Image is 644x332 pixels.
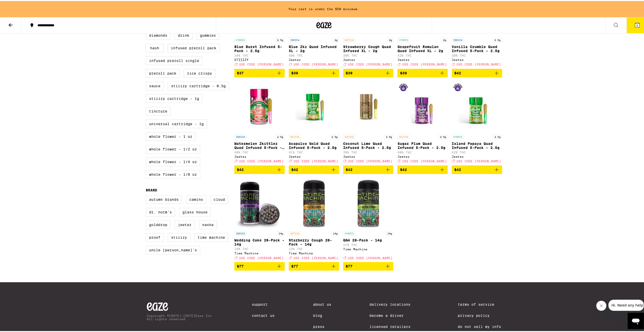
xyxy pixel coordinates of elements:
label: Drink [175,30,193,39]
label: Preroll Pack [146,68,180,77]
p: HYBRID [452,134,464,138]
button: Add to bag [343,68,393,76]
p: 34% THC [234,53,285,56]
a: Open page for Sugar Plum Quad Infused 5-Pack - 2.5g from Jeeter [397,80,448,164]
a: Open page for Starberry Cough 28-Pack - 14g from Time Machine [289,177,339,261]
button: Add to bag [452,68,502,76]
p: Grapefruit Romulan Quad Infused XL - 2g [397,44,448,52]
p: HYBRID [343,230,355,235]
p: Starberry Cough 28-Pack - 14g [289,237,339,245]
label: Diamonds [146,30,171,39]
span: USE CODE [PERSON_NAME] [456,159,501,162]
label: Whole Flower - 1/8 oz [146,169,200,178]
label: Whole Flower - 1/4 oz [146,157,200,165]
a: Licensed Retailers [369,324,420,328]
button: Add to bag [343,164,393,173]
label: Glass House [179,207,211,215]
button: Add to bag [289,68,339,76]
a: Open page for GG4 28-Pack - 14g from Time Machine [343,177,393,261]
label: Time Machine [194,232,228,241]
p: SATIVA [343,134,355,138]
label: Gummies [197,30,219,39]
label: NASHA [199,219,217,228]
button: Add to bag [397,68,448,76]
div: Time Machine [289,251,339,254]
span: Hi. Need any help? [3,4,36,8]
p: Vanilla Crumble Quad Infused 5-Pack - 2.5g [452,44,502,52]
span: USE CODE [PERSON_NAME] [294,159,338,162]
label: Cloud [210,194,228,203]
label: STIIIZY Cartridge - 0.5g [168,81,229,89]
a: Delivery Locations [369,301,420,305]
span: USE CODE [PERSON_NAME] [402,159,447,162]
p: 2.5g [439,134,448,138]
p: Copyright © [DATE]-[DATE] Eaze Inc. All rights reserved. [147,313,214,320]
span: $77 [237,263,244,267]
label: Universal Cartridge - 1g [146,119,207,127]
span: $42 [237,167,244,171]
span: USE CODE [PERSON_NAME] [239,62,284,65]
img: Jeeter - Acapulco Gold Quad Infused 5-Pack - 2.5g [289,80,339,131]
button: Add to bag [397,164,448,173]
span: $39 [400,70,407,74]
a: Blog [313,313,331,317]
label: Jeeter [175,219,195,228]
span: $42 [291,167,298,171]
p: 2.5g [493,37,502,41]
a: Open page for Watermelon Zkittlez Quad Infused 5-Pack - 2.5g from Jeeter [234,80,285,164]
a: Terms of Service [458,301,501,305]
span: $42 [346,167,352,171]
p: 2g [333,37,339,41]
a: Open page for Wedding Cake 28-Pack - 14g from Time Machine [234,177,285,261]
p: GG4 28-Pack - 14g [343,237,393,241]
img: Jeeter - Coconut Lime Quad Infused 5-Pack - 2.5g [343,80,393,131]
label: Tincture [146,106,171,115]
p: Wedding Cake 28-Pack - 14g [234,237,285,245]
label: Sauce [146,81,164,89]
span: 5 [636,23,638,26]
div: STIIIZY [234,57,285,60]
a: Press [313,324,331,328]
p: Acapulco Gold Quad Infused 5-Pack - 2.5g [289,141,339,149]
p: 40% THC [397,150,448,153]
label: Whole Flower - 1 oz [146,131,196,140]
p: 14g [386,230,393,235]
iframe: Button to launch messaging window [628,312,644,328]
a: Privacy Policy [458,313,501,317]
button: Add to bag [289,164,339,173]
div: Jeeter [289,57,339,60]
p: 21% THC [343,242,393,246]
div: Jeeter [343,154,393,157]
p: INDICA [289,37,301,41]
span: $39 [291,70,298,74]
label: Autumn Brands [146,194,182,203]
p: Sugar Plum Quad Infused 5-Pack - 2.5g [397,141,448,149]
p: 42% THC [452,150,502,153]
p: 38% THC [343,53,393,56]
img: Jeeter - Sugar Plum Quad Infused 5-Pack - 2.5g [397,80,448,131]
p: SATIVA [289,230,301,235]
span: $77 [291,263,298,267]
span: USE CODE [PERSON_NAME] [402,62,447,65]
button: Add to bag [452,164,502,173]
p: Island Papaya Quad Infused 5-Pack - 2.5g [452,141,502,149]
p: Coconut Lime Quad Infused 5-Pack - 2.5g [343,141,393,149]
a: Contact Us [252,313,275,317]
p: 40% THC [289,53,339,56]
p: SATIVA [343,37,355,41]
p: 19% THC [234,246,285,250]
p: 2.5g [384,134,393,138]
span: $42 [454,167,461,171]
iframe: Message from company [608,299,644,310]
span: $77 [346,263,352,267]
button: Add to bag [234,68,285,76]
label: Whole Flower - 1/2 oz [146,144,200,152]
p: SATIVA [397,134,409,138]
img: Time Machine - Wedding Cake 28-Pack - 14g [234,177,285,228]
label: Proof [146,232,164,241]
span: USE CODE [PERSON_NAME] [456,62,501,65]
a: Do Not Sell My Info [458,324,501,328]
label: Dr. Norm's [146,207,175,215]
label: STIIIZY [168,232,190,241]
label: Hash [146,43,163,51]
